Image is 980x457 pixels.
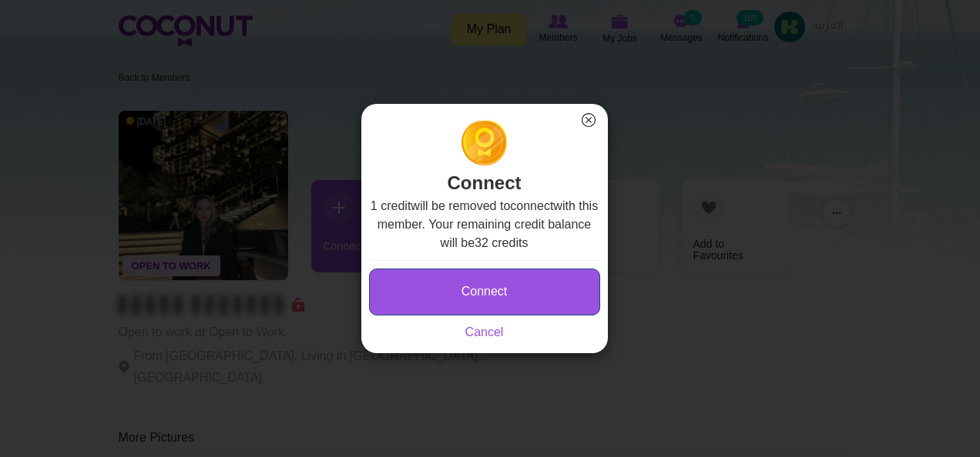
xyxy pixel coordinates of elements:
div: will be removed to with this member. Your remaining credit balance will be [369,197,600,342]
b: connect [510,199,553,212]
a: Cancel [465,325,504,339]
h2: Connect [369,119,600,197]
button: Connect [369,269,600,315]
b: 1 credit [371,199,411,212]
b: 32 credits [475,236,528,249]
button: Close [579,110,599,130]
